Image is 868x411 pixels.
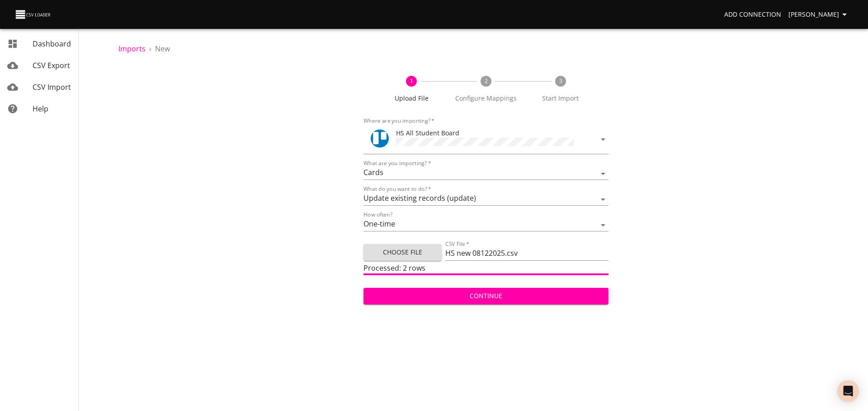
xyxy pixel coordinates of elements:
label: How often? [363,212,392,217]
button: [PERSON_NAME] [785,6,854,23]
button: Choose File [363,244,442,261]
span: Upload File [378,94,445,103]
label: CSV File [445,241,469,247]
span: Dashboard [33,39,71,49]
div: Tool [371,129,389,148]
span: New [155,44,170,54]
text: 2 [484,77,487,85]
span: Add Connection [724,9,781,20]
span: Processed: 2 rows [363,263,425,273]
span: Start Import [527,94,594,103]
a: Add Connection [721,6,785,23]
span: Help [33,104,48,114]
button: Continue [363,288,609,305]
span: CSV Export [33,60,70,70]
span: CSV Import [33,82,71,92]
div: Open Intercom Messenger [837,380,859,402]
a: Imports [118,44,146,54]
label: What are you importing? [363,161,431,166]
span: Choose File [371,247,434,258]
span: Continue [371,291,601,302]
img: CSV Loader [14,8,52,21]
div: ToolHS All Student Board [363,125,609,154]
text: 3 [559,77,562,85]
li: › [149,43,151,54]
text: 1 [410,77,413,85]
img: Trello [371,129,389,148]
span: HS All Student Board [396,129,459,137]
span: Configure Mappings [453,94,520,103]
label: What do you want to do? [363,186,431,192]
span: [PERSON_NAME] [788,9,850,20]
label: Where are you importing? [363,118,434,124]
